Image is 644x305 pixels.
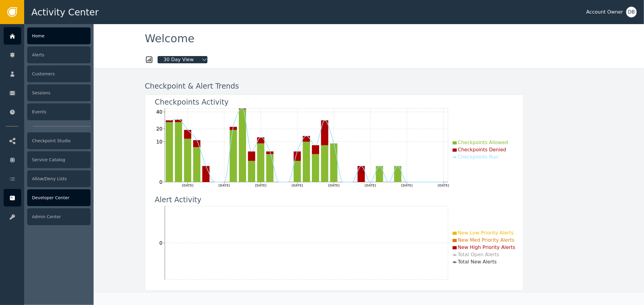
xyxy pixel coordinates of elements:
[27,84,91,101] div: Sessions
[458,154,498,160] span: Checkpoints Run
[458,230,514,236] span: New Low Priority Alerts
[27,27,91,44] div: Home
[153,56,212,63] button: 30 Day View
[4,151,91,168] a: Service Catalog
[458,244,515,250] span: New High Priority Alerts
[4,208,91,225] a: Admin Center
[159,179,162,185] tspan: 0
[626,7,637,17] button: DB
[27,65,91,82] div: Customers
[218,184,230,187] tspan: [DATE]
[458,140,508,145] span: Checkpoints Allowed
[27,103,91,120] div: Events
[27,132,91,149] div: Checkpoint Studio
[27,151,91,168] div: Service Catalog
[291,184,303,187] tspan: [DATE]
[401,184,412,187] tspan: [DATE]
[27,46,91,63] div: Alerts
[27,208,91,225] div: Admin Center
[4,65,91,83] a: Customers
[255,184,266,187] tspan: [DATE]
[182,184,193,187] tspan: [DATE]
[4,189,91,206] a: Developer Center
[156,126,162,132] tspan: 20
[27,189,91,206] div: Developer Center
[4,27,91,45] a: Home
[155,194,202,205] div: Alert Activity
[458,252,499,257] span: Total Open Alerts
[586,8,623,16] div: Account Owner
[155,97,229,108] div: Checkpoints Activity
[158,56,200,63] span: 30 Day View
[31,5,99,19] span: Activity Center
[27,170,91,187] div: Allow/Deny Lists
[145,33,524,46] div: Welcome
[437,184,449,187] tspan: [DATE]
[4,46,91,64] a: Alerts
[458,237,514,243] span: New Med Priority Alerts
[458,259,497,265] span: Total New Alerts
[156,109,162,115] tspan: 40
[4,132,91,149] a: Checkpoint Studio
[4,103,91,121] a: Events
[328,184,339,187] tspan: [DATE]
[4,84,91,102] a: Sessions
[145,81,239,92] div: Checkpoint & Alert Trends
[156,139,162,145] tspan: 10
[364,184,376,187] tspan: [DATE]
[458,147,506,152] span: Checkpoints Denied
[159,240,162,246] tspan: 0
[4,170,91,187] a: Allow/Deny Lists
